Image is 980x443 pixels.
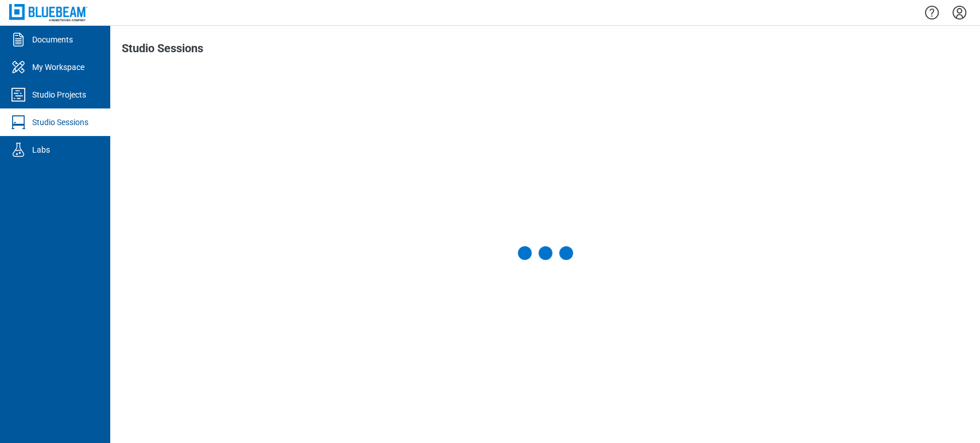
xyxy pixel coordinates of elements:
[518,246,573,260] div: loadingMyProjects
[32,34,73,45] div: Documents
[9,141,28,159] svg: Labs
[32,61,84,73] div: My Workspace
[122,42,203,60] h1: Studio Sessions
[950,3,969,22] button: Settings
[32,144,50,156] div: Labs
[32,116,88,128] div: Studio Sessions
[9,86,28,104] svg: Studio Projects
[9,30,28,49] svg: Documents
[9,4,87,21] img: Bluebeam, Inc.
[9,58,28,76] svg: My Workspace
[9,113,28,131] svg: Studio Sessions
[32,89,86,100] div: Studio Projects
